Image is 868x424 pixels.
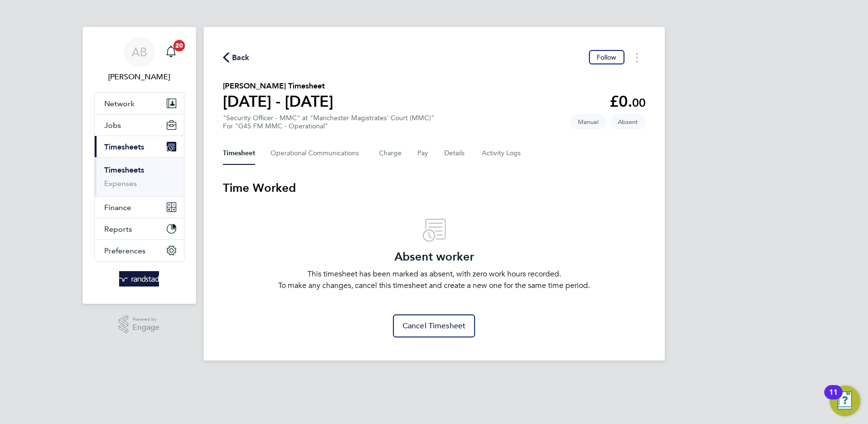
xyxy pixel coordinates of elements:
[119,315,159,334] a: Powered byEngage
[94,71,184,83] span: Alex Burke
[133,324,159,332] span: Engage
[223,249,646,264] h3: Absent worker
[223,122,434,130] div: For "G4S FM MMC - Operational"
[830,386,860,416] button: Open Resource Center, 11 new notifications
[223,114,434,130] div: "Security Officer - MMC" at "Manchester Magistrates' Court (MMC)"
[393,314,476,337] button: Cancel Timesheet
[829,392,838,405] div: 11
[104,165,144,175] a: Timesheets
[223,92,333,111] h1: [DATE] - [DATE]
[223,180,646,337] section: Timesheet
[161,37,181,67] a: 20
[223,142,255,165] button: Timesheet
[482,142,522,165] button: Activity Logs
[223,280,646,291] p: To make any changes, cancel this timesheet and create a new one for the same time period.
[379,142,402,165] button: Charge
[95,197,184,218] button: Finance
[104,121,121,130] span: Jobs
[104,99,134,108] span: Network
[104,179,137,188] a: Expenses
[270,142,364,165] button: Operational Communications
[94,37,184,83] a: AB[PERSON_NAME]
[119,271,159,287] img: randstad-logo-retina.png
[610,92,646,111] app-decimal: £0.
[83,27,196,304] nav: Main navigation
[173,40,185,51] span: 20
[95,240,184,261] button: Preferences
[628,50,646,65] button: Timesheets Menu
[133,315,159,324] span: Powered by
[132,46,147,58] span: AB
[95,157,184,196] div: Timesheets
[95,114,184,136] button: Jobs
[597,53,617,62] span: Follow
[95,136,184,157] button: Timesheets
[223,268,646,280] p: This timesheet has been marked as absent, with zero work hours recorded.
[444,142,466,165] button: Details
[223,180,646,196] h3: Time Worked
[232,52,250,63] span: Back
[95,93,184,114] button: Network
[417,142,429,165] button: Pay
[610,114,646,130] span: This timesheet is Absent.
[104,224,132,234] span: Reports
[589,50,624,64] button: Follow
[223,80,333,92] h2: [PERSON_NAME] Timesheet
[223,51,250,63] button: Back
[632,96,646,110] span: 00
[95,218,184,239] button: Reports
[104,246,146,255] span: Preferences
[570,114,606,130] span: This timesheet was manually created.
[94,271,184,287] a: Go to home page
[104,203,131,212] span: Finance
[403,321,466,331] span: Cancel Timesheet
[104,142,144,151] span: Timesheets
